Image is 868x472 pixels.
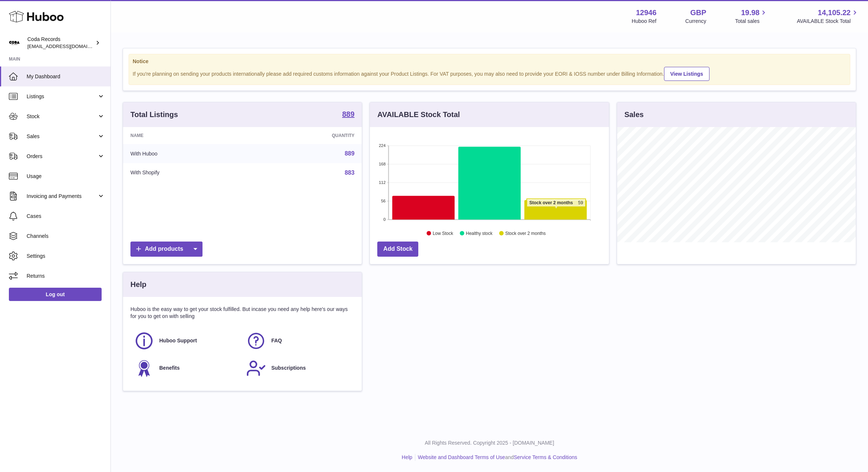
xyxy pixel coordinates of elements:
text: Healthy stock [466,231,493,236]
p: Huboo is the easy way to get your stock fulfilled. But incase you need any help here's our ways f... [130,306,354,320]
span: 19.98 [741,8,759,18]
span: FAQ [271,337,282,344]
strong: Notice [133,58,846,65]
a: Service Terms & Conditions [514,454,577,460]
span: My Dashboard [27,73,105,80]
img: haz@pcatmedia.com [9,37,20,48]
span: Sales [27,133,97,140]
span: Cases [27,213,105,220]
span: Returns [27,273,105,280]
p: All Rights Reserved. Copyright 2025 - [DOMAIN_NAME] [117,439,862,447]
a: Website and Dashboard Terms of Use [418,454,505,460]
tspan: 59 [578,200,583,205]
text: 224 [379,143,385,148]
span: Huboo Support [159,337,197,344]
a: Add Stock [377,242,418,257]
h3: AVAILABLE Stock Total [377,110,460,120]
a: Subscriptions [246,358,351,378]
span: Stock [27,113,97,120]
div: Currency [685,18,707,25]
a: View Listings [664,67,709,81]
span: Benefits [159,365,180,372]
h3: Sales [624,110,644,120]
li: and [415,454,577,461]
div: Huboo Ref [632,18,657,25]
a: 19.98 Total sales [735,8,768,25]
div: Coda Records [27,36,94,50]
strong: GBP [690,8,706,18]
a: 883 [345,170,355,176]
span: Channels [27,233,105,240]
h3: Help [130,280,146,290]
a: 889 [345,150,355,157]
div: If you're planning on sending your products internationally please add required customs informati... [133,66,846,81]
text: 168 [379,162,385,166]
strong: 12946 [636,8,657,18]
span: Invoicing and Payments [27,193,97,200]
strong: 889 [342,110,354,118]
a: Huboo Support [134,331,239,351]
text: 0 [384,217,386,222]
text: 56 [381,199,386,203]
td: With Shopify [123,163,252,182]
span: Orders [27,153,97,160]
span: Total sales [735,18,768,25]
th: Quantity [252,127,362,144]
a: Benefits [134,358,239,378]
tspan: Stock over 2 months [530,200,573,205]
a: FAQ [246,331,351,351]
span: Settings [27,253,105,260]
span: AVAILABLE Stock Total [797,18,859,25]
span: 14,105.22 [818,8,851,18]
span: [EMAIL_ADDRESS][DOMAIN_NAME] [27,43,109,49]
a: Add products [130,242,202,257]
a: Help [402,454,412,460]
text: 112 [379,180,385,185]
a: 14,105.22 AVAILABLE Stock Total [797,8,859,25]
span: Usage [27,173,105,180]
span: Listings [27,93,97,100]
text: Low Stock [433,231,453,236]
h3: Total Listings [130,110,178,120]
text: Stock over 2 months [506,231,546,236]
td: With Huboo [123,144,252,163]
a: 889 [342,110,354,119]
th: Name [123,127,252,144]
span: Subscriptions [271,365,306,372]
a: Log out [9,288,102,301]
